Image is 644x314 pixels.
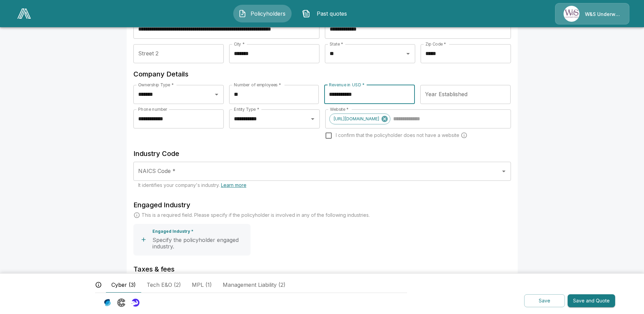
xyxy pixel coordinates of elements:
[329,114,390,124] div: [URL][DOMAIN_NAME]
[152,229,194,234] p: Engaged Industry *
[249,10,287,18] span: Policyholders
[212,90,221,99] button: Open
[238,10,246,18] img: Policyholders Icon
[17,8,31,19] img: AA Logo
[461,132,467,139] svg: Carriers run a cyber security scan on the policyholders' websites. Please enter a website wheneve...
[152,237,248,250] p: Specify the policyholder engaged industry.
[330,106,349,112] label: Website *
[234,41,245,47] label: City *
[133,148,511,159] h6: Industry Code
[138,182,246,188] span: It identifies your company's industry.
[142,212,370,219] p: This is a required field. Please specify if the policyholder is involved in any of the following ...
[329,82,365,88] label: Revenue in USD *
[330,115,383,123] span: [URL][DOMAIN_NAME]
[221,182,246,188] a: Learn more
[302,10,310,18] img: Past quotes Icon
[223,281,286,289] span: Management Liability (2)
[111,281,136,289] span: Cyber (3)
[234,82,281,88] label: Number of employees *
[233,5,292,22] button: Policyholders IconPolicyholders
[234,106,259,112] label: Entity Type *
[192,281,212,289] span: MPL (1)
[133,69,511,80] h6: Company Details
[147,281,181,289] span: Tech E&O (2)
[425,41,446,47] label: Zip Code *
[499,167,509,176] button: Open
[133,224,251,256] button: Engaged Industry *Specify the policyholder engaged industry.
[403,49,413,58] button: Open
[138,106,167,112] label: Phone number
[336,132,459,139] span: I confirm that the policyholder does not have a website
[297,5,355,22] button: Past quotes IconPast quotes
[308,114,317,124] button: Open
[133,264,511,275] h6: Taxes & fees
[330,41,343,47] label: State *
[313,10,350,18] span: Past quotes
[131,298,140,307] img: Carrier Logo
[133,199,511,210] h6: Engaged Industry
[138,82,173,88] label: Ownership Type *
